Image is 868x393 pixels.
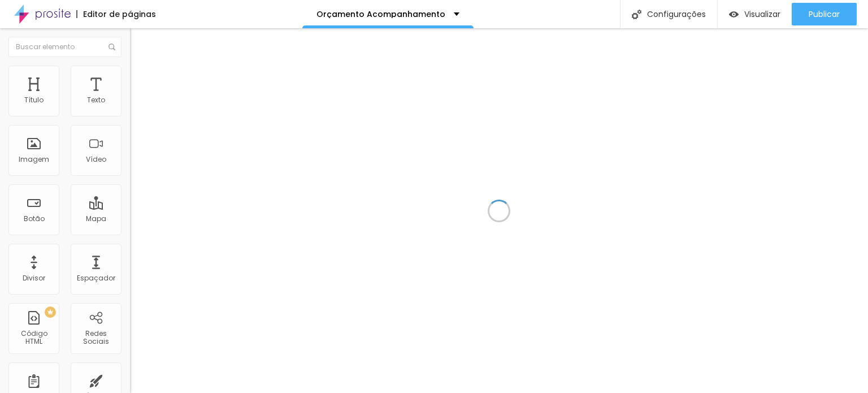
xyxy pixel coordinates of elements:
div: Texto [87,96,105,104]
div: Vídeo [86,156,106,163]
img: Icone [632,10,641,19]
span: Visualizar [744,10,780,19]
div: Imagem [19,156,49,163]
img: Icone [108,44,115,50]
button: Publicar [792,3,857,25]
button: Visualizar [718,3,792,25]
div: Título [24,96,44,104]
div: Redes Sociais [73,330,118,346]
div: Divisor [23,274,45,282]
div: Código HTML [11,330,56,346]
div: Mapa [86,215,106,223]
input: Buscar elemento [8,37,121,57]
span: Publicar [809,10,840,19]
div: Botão [24,215,45,223]
div: Editor de páginas [76,10,156,18]
p: Orçamento Acompanhamento [316,10,445,18]
img: view-1.svg [729,10,739,19]
div: Espaçador [77,274,115,282]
